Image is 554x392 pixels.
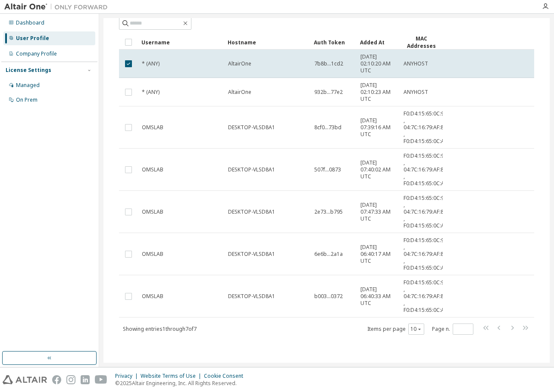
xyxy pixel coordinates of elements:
[142,208,163,215] span: OMSLAB
[432,324,473,335] span: Page n.
[95,375,107,384] img: youtube.svg
[360,117,396,138] span: [DATE] 07:39:16 AM UTC
[16,96,38,103] div: On Prem
[360,82,396,103] span: [DATE] 02:10:23 AM UTC
[141,35,221,49] div: Username
[314,251,343,258] span: 6e6b...2a1a
[314,35,353,49] div: Auth Token
[142,89,160,96] span: * (ANY)
[4,3,112,11] img: Altair One
[142,124,163,131] span: OMSLAB
[404,279,448,314] span: F0:D4:15:65:0C:9D , 04:7C:16:79:AF:8C , F0:D4:15:65:0C:A1
[16,35,49,42] div: User Profile
[142,166,163,173] span: OMSLAB
[403,35,439,50] div: MAC Addresses
[404,89,428,96] span: ANYHOST
[228,60,251,67] span: AltairOne
[6,67,51,74] div: License Settings
[360,35,396,49] div: Added At
[66,375,75,384] img: instagram.svg
[314,166,341,173] span: 507f...0873
[3,375,47,384] img: altair_logo.svg
[314,208,343,215] span: 2e73...b795
[81,375,90,384] img: linkedin.svg
[16,50,57,57] div: Company Profile
[141,373,204,380] div: Website Terms of Use
[404,195,448,229] span: F0:D4:15:65:0C:9D , 04:7C:16:79:AF:8C , F0:D4:15:65:0C:A1
[360,159,396,180] span: [DATE] 07:40:02 AM UTC
[404,152,448,187] span: F0:D4:15:65:0C:9D , 04:7C:16:79:AF:8C , F0:D4:15:65:0C:A1
[228,251,275,258] span: DESKTOP-VLSD8A1
[360,286,396,307] span: [DATE] 06:40:33 AM UTC
[404,60,428,67] span: ANYHOST
[52,375,61,384] img: facebook.svg
[228,166,275,173] span: DESKTOP-VLSD8A1
[404,110,448,145] span: F0:D4:15:65:0C:9D , 04:7C:16:79:AF:8C , F0:D4:15:65:0C:A1
[367,324,424,335] span: Items per page
[204,373,248,380] div: Cookie Consent
[16,19,44,26] div: Dashboard
[228,89,251,96] span: AltairOne
[142,293,163,300] span: OMSLAB
[228,35,307,49] div: Hostname
[115,380,248,387] p: © 2025 Altair Engineering, Inc. All Rights Reserved.
[115,373,141,380] div: Privacy
[123,325,197,333] span: Showing entries 1 through 7 of 7
[404,237,448,271] span: F0:D4:15:65:0C:9D , 04:7C:16:79:AF:8C , F0:D4:15:65:0C:A1
[410,326,422,333] button: 10
[360,53,396,74] span: [DATE] 02:10:20 AM UTC
[228,124,275,131] span: DESKTOP-VLSD8A1
[314,89,343,96] span: 932b...77e2
[228,293,275,300] span: DESKTOP-VLSD8A1
[360,244,396,264] span: [DATE] 06:40:17 AM UTC
[142,60,160,67] span: * (ANY)
[314,124,341,131] span: 8cf0...73bd
[16,82,40,89] div: Managed
[142,251,163,258] span: OMSLAB
[314,293,343,300] span: b003...0372
[314,60,343,67] span: 7b8b...1cd2
[228,208,275,215] span: DESKTOP-VLSD8A1
[360,202,396,222] span: [DATE] 07:47:33 AM UTC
